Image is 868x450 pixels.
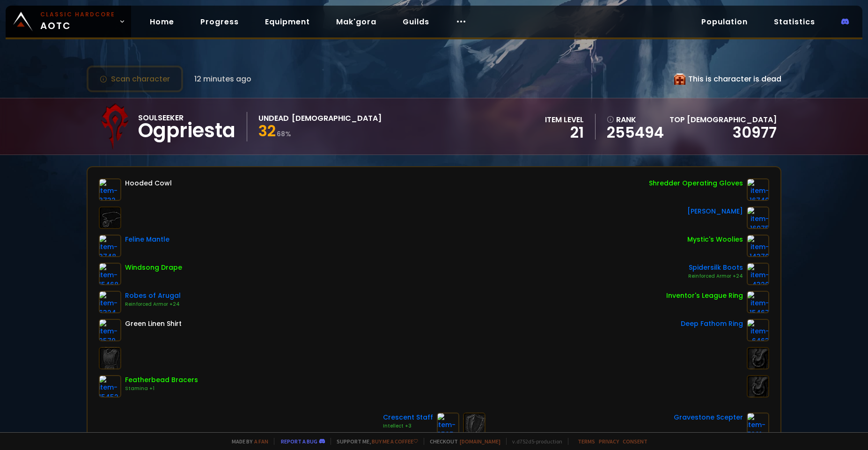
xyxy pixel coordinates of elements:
[125,301,181,308] div: Reinforced Armor +24
[194,73,251,85] span: 12 minutes ago
[733,122,777,143] a: 30977
[226,438,268,445] span: Made by
[125,235,169,244] div: Feline Mantle
[674,73,781,85] div: This is character is dead
[674,413,743,422] div: Gravestone Scepter
[125,291,181,301] div: Robes of Arugal
[281,438,317,445] a: Report a bug
[424,438,500,445] span: Checkout
[372,438,418,445] a: Buy me a coffee
[125,263,182,273] div: Windsong Drape
[437,413,459,435] img: item-6505
[277,129,291,139] small: 68 %
[747,235,769,257] img: item-14370
[329,12,384,31] a: Mak'gora
[545,125,584,140] div: 21
[99,291,121,313] img: item-6324
[694,12,755,31] a: Population
[99,319,121,341] img: item-2579
[599,438,619,445] a: Privacy
[331,438,418,445] span: Support me,
[292,112,382,124] div: [DEMOGRAPHIC_DATA]
[747,319,769,341] img: item-6463
[257,12,317,31] a: Equipment
[687,207,743,216] div: [PERSON_NAME]
[747,178,769,201] img: item-16740
[607,125,664,140] a: 255494
[125,375,198,385] div: Featherbead Bracers
[258,120,276,141] span: 32
[688,273,743,280] div: Reinforced Armor +24
[747,413,769,435] img: item-7001
[254,438,268,445] a: a fan
[99,375,121,398] img: item-15452
[506,438,562,445] span: v. d752d5 - production
[666,291,743,301] div: Inventor's League Ring
[138,124,235,138] div: Ogpriesta
[578,438,595,445] a: Terms
[607,114,664,125] div: rank
[747,207,769,229] img: item-16975
[669,114,777,125] div: Top
[40,10,115,33] span: AOTC
[545,114,584,125] div: item level
[258,112,289,124] div: Undead
[125,178,172,188] div: Hooded Cowl
[99,178,121,201] img: item-3732
[142,12,182,31] a: Home
[125,319,182,329] div: Green Linen Shirt
[766,12,823,31] a: Statistics
[747,291,769,313] img: item-15467
[623,438,647,445] a: Consent
[688,263,743,273] div: Spidersilk Boots
[99,235,121,257] img: item-3748
[193,12,246,31] a: Progress
[125,385,198,392] div: Stamina +1
[383,413,433,422] div: Crescent Staff
[6,6,131,37] a: Classic HardcoreAOTC
[747,263,769,285] img: item-4320
[681,319,743,329] div: Deep Fathom Ring
[649,178,743,188] div: Shredder Operating Gloves
[460,438,500,445] a: [DOMAIN_NAME]
[383,422,433,430] div: Intellect +3
[687,235,743,244] div: Mystic's Woolies
[687,114,777,125] span: [DEMOGRAPHIC_DATA]
[99,263,121,285] img: item-15468
[87,66,183,92] button: Scan character
[40,10,115,19] small: Classic Hardcore
[395,12,437,31] a: Guilds
[138,112,235,124] div: Soulseeker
